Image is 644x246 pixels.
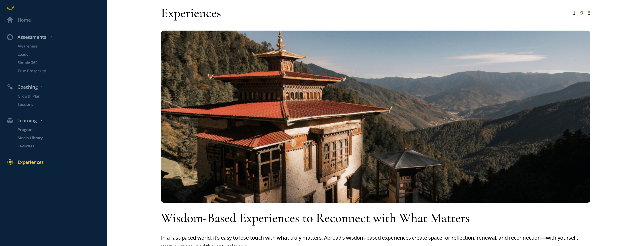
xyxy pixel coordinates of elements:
a: Awareness [11,43,107,49]
div: Coaching [4,83,110,91]
a: Leader [11,51,107,57]
div: Learning [4,117,110,124]
div: Home [18,16,31,24]
h3: Wisdom-Based Experiences to Reconnect with What Matters [161,210,590,226]
p: Growth Plan [18,93,106,99]
p: Leader [18,51,106,57]
p: Sessions [18,101,106,107]
p: Favorites [18,143,106,149]
p: Simple 360 [18,60,106,65]
div: Experiences [18,158,44,166]
div: Assessments [4,33,110,41]
p: Media Library [18,135,106,141]
div: Experiences [161,5,221,21]
p: Programs [18,127,106,132]
a: Simple 360 [11,60,107,65]
a: Sessions [11,101,107,107]
p: Awareness [18,43,106,49]
a: Favorites [11,143,107,149]
a: Growth Plan [11,93,107,99]
a: True Prosperity [11,68,107,74]
a: Programs [11,127,107,132]
a: Media Library [11,135,107,141]
p: True Prosperity [18,68,106,74]
img: StaticQuestMain.png [161,31,590,203]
